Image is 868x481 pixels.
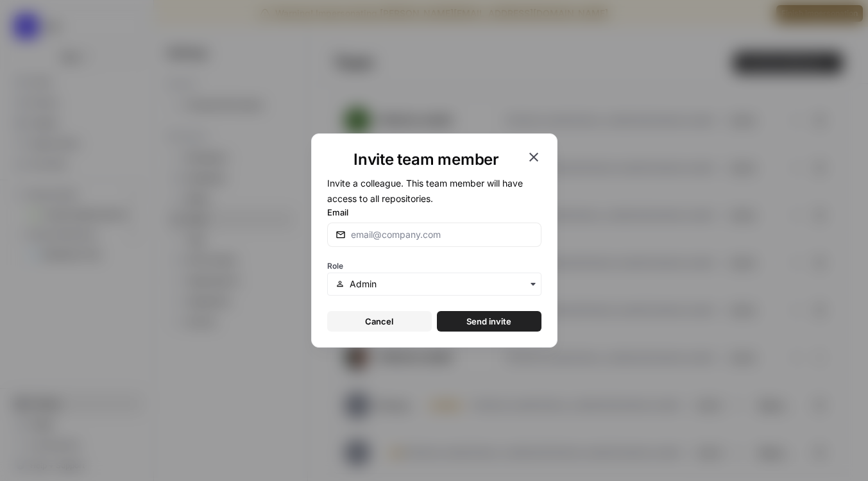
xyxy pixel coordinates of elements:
[327,261,343,271] span: Role
[437,311,541,332] button: Send invite
[351,228,533,241] input: email@company.com
[327,178,523,204] span: Invite a colleague. This team member will have access to all repositories.
[327,149,526,170] h1: Invite team member
[327,311,432,332] button: Cancel
[365,315,393,328] span: Cancel
[466,315,511,328] span: Send invite
[350,278,532,291] input: Admin
[327,206,541,219] label: Email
